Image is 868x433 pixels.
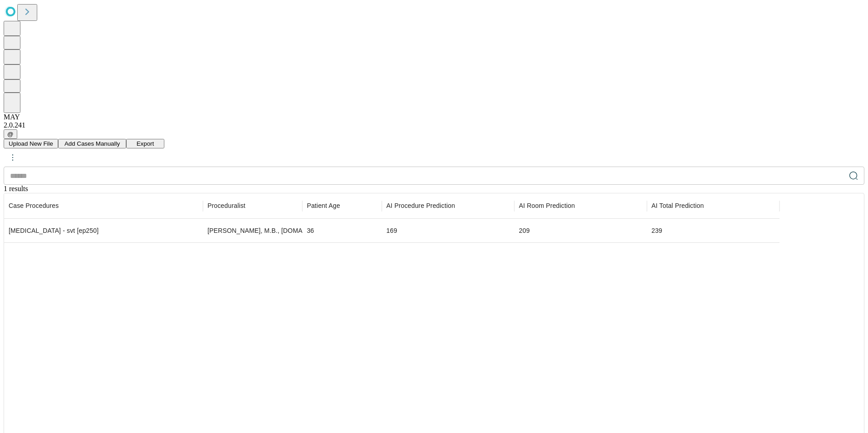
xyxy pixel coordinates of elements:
[4,113,864,121] div: MAY
[5,149,21,166] button: kebab-menu
[64,140,120,147] span: Add Cases Manually
[4,139,58,148] button: Upload New File
[126,139,164,148] button: Export
[519,201,575,210] span: Patient in room to patient out of room
[307,201,340,210] span: Patient Age
[58,139,126,148] button: Add Cases Manually
[4,129,17,139] button: @
[9,140,53,147] span: Upload New File
[207,201,246,210] span: Proceduralist
[651,227,662,234] span: 239
[126,139,164,147] a: Export
[386,201,455,210] span: Time-out to extubation/pocket closure
[386,227,397,234] span: 169
[9,201,59,210] span: Scheduled procedures
[651,201,704,210] span: Includes set-up, patient in-room to patient out-of-room, and clean-up
[4,121,864,129] div: 2.0.241
[137,140,154,147] span: Export
[9,219,198,242] div: [MEDICAL_DATA] - svt [ep250]
[7,131,14,138] span: @
[519,227,530,234] span: 209
[4,185,28,192] span: 1 results
[307,219,377,242] div: 36
[207,219,298,242] div: [PERSON_NAME], M.B., [DOMAIN_NAME]., B.A.O. [1005980]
